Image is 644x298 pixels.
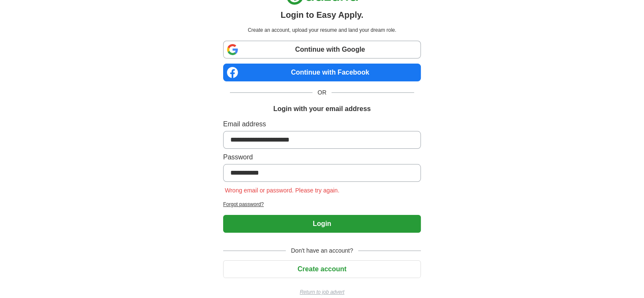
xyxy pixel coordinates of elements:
[286,246,358,255] span: Don't have an account?
[281,8,364,21] h1: Login to Easy Apply.
[223,119,421,129] label: Email address
[223,288,421,296] a: Return to job advert
[223,41,421,58] a: Continue with Google
[223,64,421,81] a: Continue with Facebook
[223,201,421,208] a: Forgot password?
[225,26,419,34] p: Create an account, upload your resume and land your dream role.
[223,265,421,273] a: Create account
[223,187,341,194] span: Wrong email or password. Please try again.
[312,88,332,97] span: OR
[273,104,370,114] h1: Login with your email address
[223,152,421,162] label: Password
[223,215,421,233] button: Login
[223,260,421,278] button: Create account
